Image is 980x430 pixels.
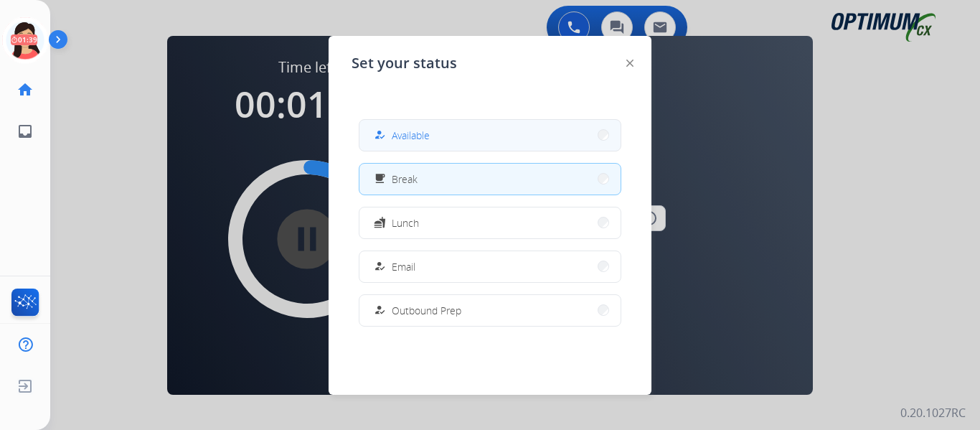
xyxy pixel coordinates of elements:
[374,261,386,273] mat-icon: how_to_reg
[392,172,418,187] span: Break
[392,303,461,318] span: Outbound Prep
[900,404,966,421] p: 0.20.1027RC
[352,53,457,73] span: Set your status
[374,129,386,141] mat-icon: how_to_reg
[359,164,621,195] button: Break
[17,123,34,140] mat-icon: inbox
[359,251,621,282] button: Email
[626,60,633,67] img: close-button
[374,217,386,229] mat-icon: fastfood
[359,295,621,326] button: Outbound Prep
[359,120,621,151] button: Available
[392,215,419,230] span: Lunch
[374,304,386,317] mat-icon: how_to_reg
[392,259,415,274] span: Email
[17,81,34,98] mat-icon: home
[392,128,430,143] span: Available
[359,207,621,238] button: Lunch
[374,173,386,185] mat-icon: free_breakfast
